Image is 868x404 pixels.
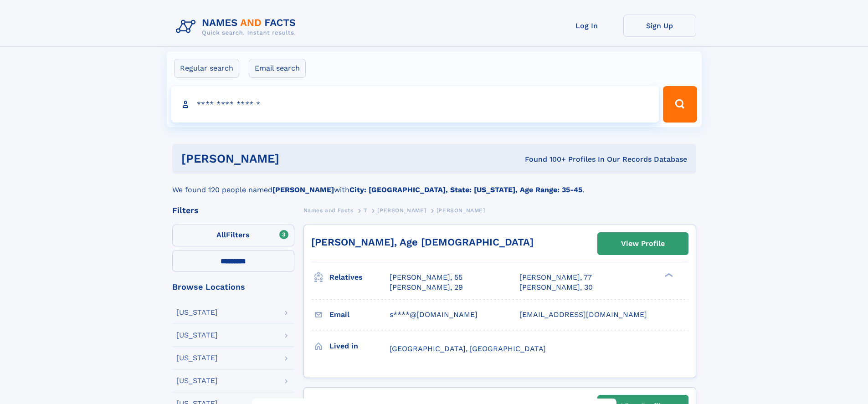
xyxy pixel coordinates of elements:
label: Email search [249,59,306,78]
a: View Profile [598,233,688,255]
div: [US_STATE] [176,309,218,316]
b: [PERSON_NAME] [272,185,334,194]
a: [PERSON_NAME] [377,205,426,216]
div: [US_STATE] [176,332,218,339]
div: Found 100+ Profiles In Our Records Database [402,154,687,164]
h3: Lived in [329,338,390,354]
a: Names and Facts [303,205,354,216]
a: [PERSON_NAME], 55 [390,272,462,282]
a: Log In [550,15,623,37]
a: Sign Up [623,15,696,37]
button: Search Button [663,86,697,123]
div: [US_STATE] [176,354,218,362]
a: [PERSON_NAME], 77 [519,272,592,282]
h3: Relatives [329,270,390,285]
div: Filters [172,206,294,215]
label: Regular search [174,59,239,78]
a: T [364,205,367,216]
span: [EMAIL_ADDRESS][DOMAIN_NAME] [519,310,647,319]
span: [PERSON_NAME] [377,207,426,214]
div: We found 120 people named with . [172,174,696,195]
span: All [216,230,226,239]
img: Logo Names and Facts [172,15,303,39]
span: [GEOGRAPHIC_DATA], [GEOGRAPHIC_DATA] [390,344,546,353]
a: [PERSON_NAME], 29 [390,282,463,292]
h1: [PERSON_NAME] [181,153,402,164]
span: [PERSON_NAME] [437,207,485,214]
input: search input [171,86,659,123]
div: View Profile [621,233,665,254]
div: Browse Locations [172,283,294,291]
a: [PERSON_NAME], 30 [519,282,593,292]
div: [US_STATE] [176,377,218,384]
div: ❯ [663,272,673,278]
span: T [364,207,367,214]
b: City: [GEOGRAPHIC_DATA], State: [US_STATE], Age Range: 35-45 [349,185,582,194]
a: [PERSON_NAME], Age [DEMOGRAPHIC_DATA] [311,236,534,248]
h3: Email [329,307,390,322]
label: Filters [172,225,294,246]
